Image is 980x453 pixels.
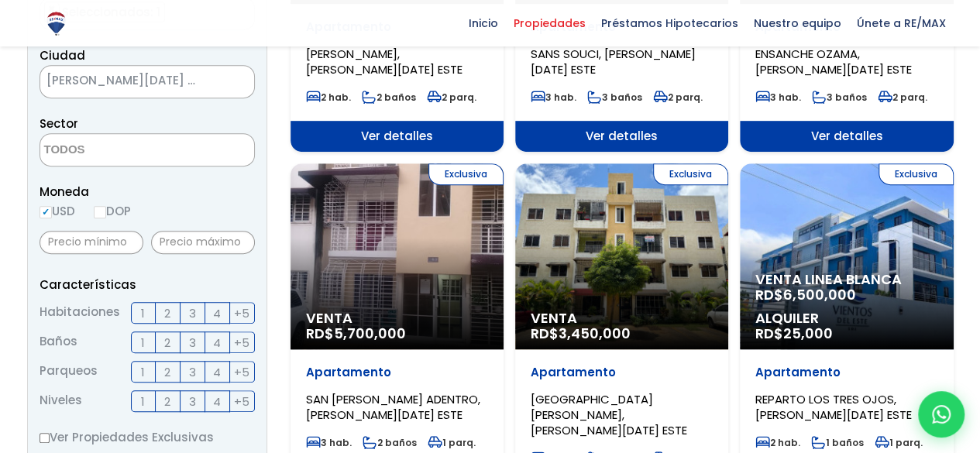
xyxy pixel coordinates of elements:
span: RD$ [306,324,406,343]
span: Sector [40,115,78,132]
span: Préstamos Hipotecarios [593,12,746,35]
span: × [231,75,239,89]
span: ENSANCHE OZAMA, [PERSON_NAME][DATE] ESTE [755,46,912,77]
span: 3 [189,392,196,411]
input: Precio máximo [151,231,255,254]
span: 5,700,000 [334,324,406,343]
span: Baños [40,331,77,353]
span: Parqueos [40,361,98,383]
span: Inicio [461,12,506,35]
input: Ver Propiedades Exclusivas [40,433,50,443]
span: 3 hab. [531,91,576,104]
span: 4 [213,304,221,323]
span: Ver detalles [515,121,728,152]
span: 1 [141,333,145,352]
span: 2 parq. [878,91,927,104]
span: Únete a RE/MAX [849,12,954,35]
span: Ver detalles [291,121,504,152]
span: 2 hab. [755,436,800,449]
textarea: Search [40,134,191,167]
span: 3 [189,333,196,352]
span: 3 hab. [306,436,352,449]
span: 6,500,000 [783,285,856,304]
span: 2 parq. [427,91,476,104]
label: DOP [94,201,131,221]
span: SAN [PERSON_NAME] ADENTRO, [PERSON_NAME][DATE] ESTE [306,391,480,423]
span: 2 [164,333,170,352]
span: 2 baños [363,436,417,449]
span: 3 [189,362,196,382]
span: 1 parq. [428,436,476,449]
p: Características [40,275,255,294]
span: Niveles [40,390,82,412]
span: Ciudad [40,47,85,63]
span: 4 [213,333,221,352]
span: 1 [141,304,145,323]
span: Exclusiva [653,163,728,185]
span: +5 [234,362,249,382]
span: 2 parq. [653,91,703,104]
span: Ver detalles [740,121,953,152]
span: SANTO DOMINGO ESTE [40,65,255,98]
span: SANTO DOMINGO ESTE [40,70,215,91]
input: Precio mínimo [40,231,143,254]
input: USD [40,206,52,218]
span: RD$ [755,324,833,343]
span: 3,450,000 [559,324,631,343]
label: USD [40,201,75,221]
span: 3 hab. [755,91,801,104]
span: Venta [531,311,713,326]
span: 3 baños [812,91,867,104]
span: [GEOGRAPHIC_DATA][PERSON_NAME], [PERSON_NAME][DATE] ESTE [531,391,687,438]
span: Habitaciones [40,302,120,324]
span: RD$ [531,324,631,343]
span: 25,000 [783,324,833,343]
span: 2 baños [362,91,416,104]
img: Logo de REMAX [43,10,70,37]
span: Moneda [40,182,255,201]
span: +5 [234,304,249,323]
span: 3 [189,304,196,323]
span: 4 [213,392,221,411]
button: Remove all items [215,70,239,94]
span: 4 [213,362,221,382]
span: 1 baños [811,436,864,449]
span: Exclusiva [428,163,504,185]
label: Ver Propiedades Exclusivas [40,427,255,447]
span: 2 [164,392,170,411]
span: +5 [234,392,249,411]
span: 2 [164,362,170,382]
p: Apartamento [755,365,937,380]
span: 2 [164,304,170,323]
span: 1 [141,362,145,382]
span: Venta [306,311,488,326]
p: Apartamento [306,365,488,380]
p: Apartamento [531,365,713,380]
span: [PERSON_NAME], [PERSON_NAME][DATE] ESTE [306,46,462,77]
span: 1 [141,392,145,411]
span: 1 parq. [875,436,923,449]
span: 3 baños [587,91,642,104]
span: 2 hab. [306,91,351,104]
span: +5 [234,333,249,352]
span: RD$ [755,285,856,304]
span: Venta Linea Blanca [755,272,937,287]
input: DOP [94,206,106,218]
span: Nuestro equipo [746,12,849,35]
span: SANS SOUCI, [PERSON_NAME][DATE] ESTE [531,46,696,77]
span: Propiedades [506,12,593,35]
span: REPARTO LOS TRES OJOS, [PERSON_NAME][DATE] ESTE [755,391,912,423]
span: Exclusiva [879,163,954,185]
span: Alquiler [755,311,937,326]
